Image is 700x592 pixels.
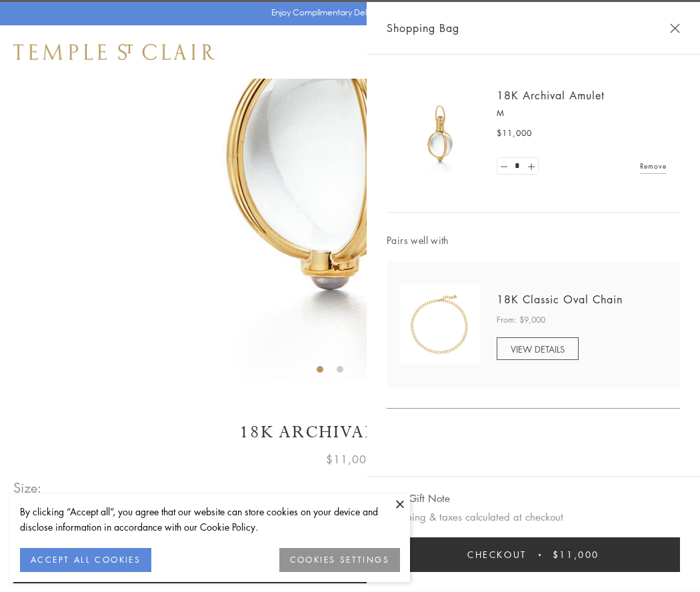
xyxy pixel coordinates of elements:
[387,490,450,507] button: Add Gift Note
[524,158,537,175] a: Set quantity to 2
[400,93,480,173] img: 18K Archival Amulet
[497,337,579,360] a: VIEW DETAILS
[497,292,623,307] a: 18K Classic Oval Chain
[497,88,605,103] a: 18K Archival Amulet
[670,23,680,33] button: Close Shopping Bag
[387,509,680,525] p: Shipping & taxes calculated at checkout
[640,159,667,173] a: Remove
[13,477,43,499] span: Size:
[13,421,687,444] h1: 18K Archival Amulet
[387,537,680,572] button: Checkout $11,000
[387,233,680,248] span: Pairs well with
[400,285,480,365] img: N88865-OV18
[20,504,400,535] div: By clicking “Accept all”, you agree that our website can store cookies on your device and disclos...
[497,158,511,175] a: Set quantity to 0
[279,548,400,572] button: COOKIES SETTINGS
[467,547,527,562] span: Checkout
[271,6,423,19] p: Enjoy Complimentary Delivery & Returns
[553,547,599,562] span: $11,000
[497,313,545,327] span: From: $9,000
[497,107,667,120] p: M
[497,127,532,140] span: $11,000
[326,451,374,468] span: $11,000
[387,19,459,37] span: Shopping Bag
[20,548,151,572] button: ACCEPT ALL COOKIES
[13,44,215,60] img: Temple St. Clair
[511,343,565,355] span: VIEW DETAILS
